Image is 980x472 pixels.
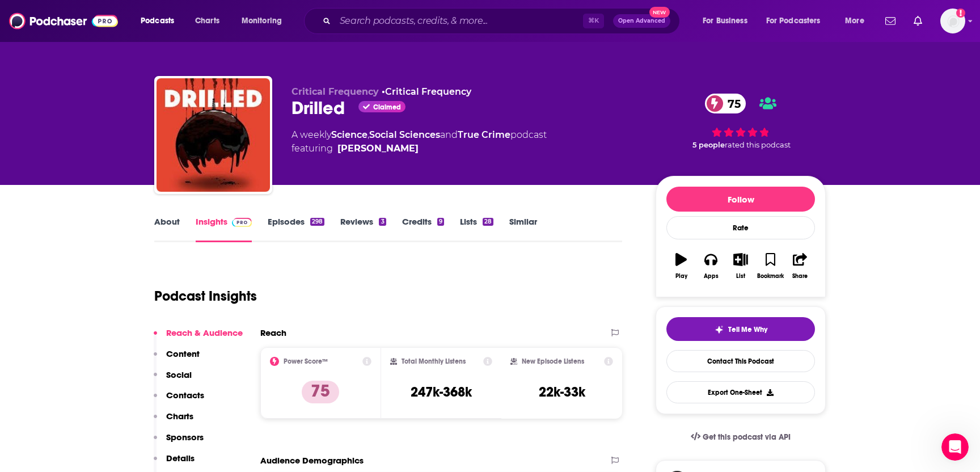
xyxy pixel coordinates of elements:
div: 9 [437,218,444,226]
div: Share [792,273,808,280]
span: 5 people [692,141,725,149]
div: 75 5 peoplerated this podcast [656,86,826,157]
span: and [440,129,458,140]
img: tell me why sparkle [715,325,724,334]
button: Play [666,246,696,286]
button: Social [154,369,192,390]
span: Open Advanced [618,18,665,24]
button: Sponsors [154,432,204,453]
span: For Business [703,13,747,29]
img: Drilled [157,78,270,192]
h2: Power Score™ [284,357,328,365]
span: New [649,7,670,18]
a: Amy Westervelt [337,142,419,155]
button: Apps [696,246,725,286]
div: Rate [666,216,815,239]
input: Search podcasts, credits, & more... [335,12,583,30]
div: Bookmark [757,273,784,280]
button: Share [785,246,815,286]
button: Open AdvancedNew [613,14,670,28]
h2: Audience Demographics [260,455,364,466]
img: User Profile [940,9,965,33]
img: Podchaser - Follow, Share and Rate Podcasts [9,10,118,32]
a: Contact This Podcast [666,350,815,372]
a: Get this podcast via API [682,423,800,451]
h3: 247k-368k [411,383,472,401]
p: Contacts [166,390,204,401]
img: Podchaser Pro [232,218,252,227]
div: Search podcasts, credits, & more... [315,8,691,34]
a: Charts [188,12,226,30]
p: Charts [166,411,193,422]
a: Credits9 [402,216,444,242]
a: 75 [705,94,746,113]
div: List [736,273,745,280]
div: A weekly podcast [292,128,547,155]
svg: Add a profile image [956,9,965,18]
a: Social Sciences [369,129,440,140]
button: Contacts [154,390,204,411]
button: tell me why sparkleTell Me Why [666,317,815,341]
span: Monitoring [242,13,282,29]
span: Get this podcast via API [703,432,791,442]
button: Export One-Sheet [666,381,815,403]
a: Critical Frequency [385,86,471,97]
span: 75 [716,94,746,113]
span: rated this podcast [725,141,791,149]
span: featuring [292,142,547,155]
a: Reviews3 [340,216,386,242]
div: Play [675,273,687,280]
span: Charts [195,13,219,29]
span: For Podcasters [766,13,821,29]
button: Reach & Audience [154,327,243,348]
button: open menu [133,12,189,30]
a: True Crime [458,129,510,140]
h3: 22k-33k [539,383,585,401]
button: Charts [154,411,193,432]
button: open menu [837,12,878,30]
p: Reach & Audience [166,327,243,338]
span: Claimed [373,104,401,110]
a: Similar [509,216,537,242]
a: Show notifications dropdown [881,11,900,31]
button: Show profile menu [940,9,965,33]
button: Content [154,348,200,369]
span: Logged in as Rbaldwin [940,9,965,33]
a: Lists28 [460,216,493,242]
a: Show notifications dropdown [909,11,927,31]
h2: Reach [260,327,286,338]
span: ⌘ K [583,14,604,28]
button: Bookmark [755,246,785,286]
div: 28 [483,218,493,226]
p: Social [166,369,192,380]
div: 298 [310,218,324,226]
span: Tell Me Why [728,325,767,334]
p: Sponsors [166,432,204,442]
p: Content [166,348,200,359]
p: 75 [302,381,339,403]
div: 3 [379,218,386,226]
span: Podcasts [141,13,174,29]
a: About [154,216,180,242]
div: Apps [704,273,719,280]
h2: New Episode Listens [522,357,584,365]
p: Details [166,453,195,463]
span: , [367,129,369,140]
span: Critical Frequency [292,86,379,97]
button: List [726,246,755,286]
button: open menu [234,12,297,30]
span: More [845,13,864,29]
a: Science [331,129,367,140]
a: InsightsPodchaser Pro [196,216,252,242]
button: open menu [695,12,762,30]
h2: Total Monthly Listens [402,357,466,365]
span: • [382,86,471,97]
h1: Podcast Insights [154,288,257,305]
button: open menu [759,12,837,30]
button: Follow [666,187,815,212]
iframe: Intercom live chat [941,433,969,461]
a: Episodes298 [268,216,324,242]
